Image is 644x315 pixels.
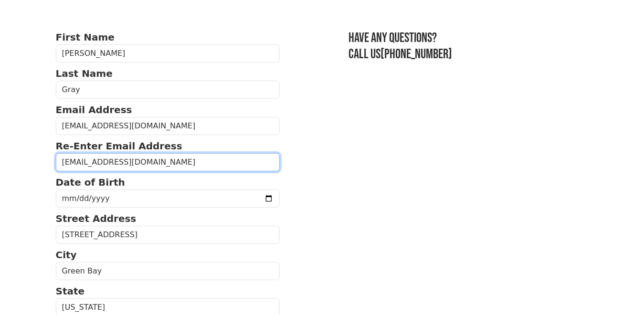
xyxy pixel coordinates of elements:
input: Email Address [56,117,280,135]
input: Street Address [56,226,280,244]
strong: Last Name [56,68,113,79]
strong: City [56,249,77,261]
strong: Re-Enter Email Address [56,140,182,152]
h3: Call us [348,46,588,63]
input: Re-Enter Email Address [56,153,280,171]
input: City [56,262,280,280]
h3: Have any questions? [348,30,588,46]
input: First Name [56,44,280,63]
a: [PHONE_NUMBER] [380,46,452,62]
input: Last Name [56,81,280,99]
strong: Street Address [56,213,137,224]
strong: Date of Birth [56,177,125,188]
strong: First Name [56,31,115,43]
strong: State [56,285,85,297]
strong: Email Address [56,104,132,115]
